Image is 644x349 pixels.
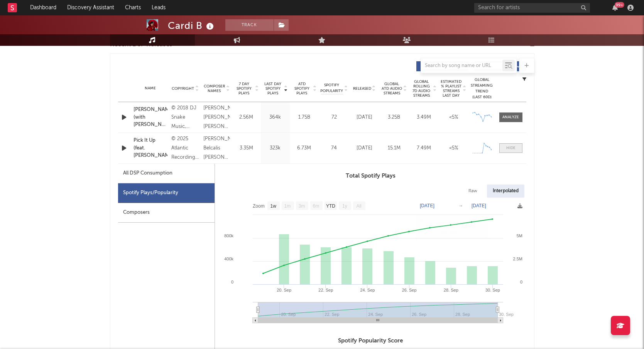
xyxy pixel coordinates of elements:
div: 364k [263,114,288,121]
div: 2.56M [234,114,259,121]
text: Zoom [253,203,265,209]
div: 3.49M [411,114,437,121]
div: [PERSON_NAME], [PERSON_NAME], [PERSON_NAME], [PERSON_NAME], Belcalis [PERSON_NAME] +2 others [203,104,230,131]
text: 22. Sep [318,288,333,292]
text: 800k [224,233,233,238]
span: Estimated % Playlist Streams Last Day [441,79,462,98]
div: Composers [118,203,215,223]
button: 99+ [612,5,618,11]
span: Released [353,86,371,91]
div: All DSP Consumption [123,169,172,178]
div: © 2025 Atlantic Recording Corporation [171,134,199,162]
text: → [458,203,463,208]
text: [DATE] [420,203,434,208]
div: [PERSON_NAME], Belcalis [PERSON_NAME] [PERSON_NAME], [PERSON_NAME] +3 others [203,134,230,162]
a: Pick It Up (feat. [PERSON_NAME]) [134,137,167,159]
span: Spotify Popularity [320,82,343,94]
span: Last Day Spotify Plays [263,82,283,96]
div: Spotify Plays/Popularity [118,183,215,203]
div: © 2018 DJ Snake Music, under exclusive license to Geffen Records [171,104,199,131]
span: Copyright [172,86,194,91]
text: 0 [520,280,522,284]
div: 99 + [615,2,624,8]
div: 3.25B [381,114,407,121]
text: 400k [224,257,233,261]
div: 6.73M [292,144,317,152]
text: 30. Sep [499,312,514,317]
div: 74 [321,144,348,152]
div: 323k [263,144,288,152]
button: Track [225,19,274,31]
div: Raw [463,185,483,198]
span: ATD Spotify Plays [292,82,312,96]
text: 28. Sep [443,288,458,292]
text: 5M [516,233,522,238]
div: [DATE] [352,144,377,152]
div: Cardi B [168,19,216,32]
div: 15.1M [381,144,407,152]
a: [PERSON_NAME] (with [PERSON_NAME], [PERSON_NAME] & [PERSON_NAME] B) [134,106,167,129]
div: <5% [441,114,467,121]
span: 7 Day Spotify Plays [234,82,254,96]
div: [DATE] [352,114,377,121]
text: 24. Sep [360,288,375,292]
div: Name [134,86,167,91]
span: Global Rolling 7D Audio Streams [411,79,432,98]
text: [DATE] [472,203,486,208]
text: 1w [270,203,276,209]
text: 20. Sep [277,288,291,292]
div: 3.35M [234,144,259,152]
text: 2.5M [513,257,522,261]
div: Interpolated [487,185,524,198]
input: Search by song name or URL [421,63,502,69]
text: 1m [284,203,291,209]
h3: Spotify Popularity Score [215,336,526,346]
text: 30. Sep [485,288,500,292]
text: 0 [231,280,233,284]
div: 72 [321,114,348,121]
text: 3m [298,203,305,209]
h3: Total Spotify Plays [215,171,526,181]
div: 1.75B [292,114,317,121]
span: Composer Names [203,84,225,93]
span: Global ATD Audio Streams [381,82,402,96]
div: All DSP Consumption [118,164,215,183]
div: 7.49M [411,144,437,152]
div: Global Streaming Trend (Last 60D) [470,77,494,100]
text: YTD [326,203,335,209]
div: <5% [441,144,467,152]
text: 6m [313,203,319,209]
text: 1y [342,203,347,209]
text: All [356,203,361,209]
text: 26. Sep [402,288,416,292]
input: Search for artists [474,3,590,13]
